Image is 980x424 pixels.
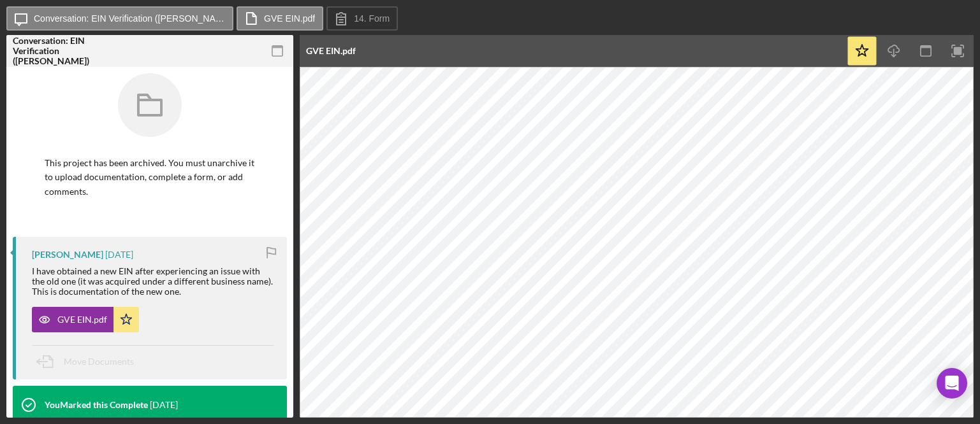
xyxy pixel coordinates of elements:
[937,368,967,399] div: Open Intercom Messenger
[32,266,274,297] div: I have obtained a new EIN after experiencing an issue with the old one (it was acquired under a d...
[354,13,390,24] label: 14. Form
[45,156,255,199] p: This project has been archived. You must unarchive it to upload documentation, complete a form, o...
[326,6,398,31] button: 14. Form
[57,314,107,325] div: GVE EIN.pdf
[237,6,323,31] button: GVE EIN.pdf
[150,400,178,410] time: 2025-04-17 17:49
[32,250,103,260] div: [PERSON_NAME]
[105,250,133,260] time: 2025-07-28 18:38
[13,36,102,66] div: Conversation: EIN Verification ([PERSON_NAME])
[264,13,315,24] label: GVE EIN.pdf
[32,346,147,378] button: Move Documents
[45,400,148,410] div: You Marked this Complete
[34,13,225,24] label: Conversation: EIN Verification ([PERSON_NAME])
[6,6,233,31] button: Conversation: EIN Verification ([PERSON_NAME])
[64,356,134,367] span: Move Documents
[306,46,356,56] div: GVE EIN.pdf
[32,307,139,332] button: GVE EIN.pdf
